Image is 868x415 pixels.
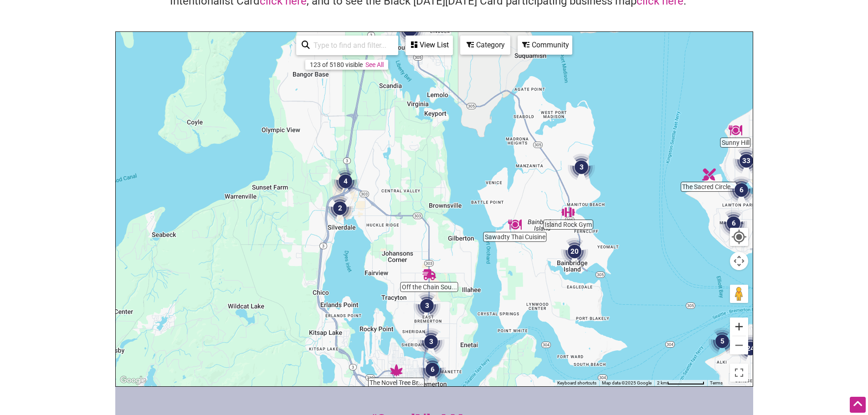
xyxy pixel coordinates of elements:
button: Your Location [730,228,748,246]
div: Type to search and filter [296,36,398,55]
button: Drag Pegman onto the map to open Street View [730,285,748,303]
span: Map data ©2025 Google [602,380,652,385]
div: 3 [564,150,599,184]
div: 2 [323,191,357,225]
a: Open this area in Google Maps (opens a new window) [118,374,148,386]
div: 33 [729,143,764,178]
div: Sunny Hill [725,120,746,141]
img: Google [118,374,148,386]
button: Zoom out [730,336,748,354]
div: 6 [724,173,759,207]
div: 20 [557,234,592,269]
div: Filter by Community [518,36,572,55]
div: See a list of the visible businesses [406,36,453,55]
div: Island Rock Gym [558,202,579,223]
button: Zoom in [730,318,748,336]
span: 2 km [657,380,667,385]
div: The Novel Tree Bremerton [386,360,407,381]
div: 3 [410,288,444,323]
div: Sawadty Thai Cuisine [504,214,525,235]
div: 6 [716,206,751,241]
div: Community [519,36,571,54]
button: Map camera controls [730,252,748,270]
div: 5 [705,324,740,359]
a: Terms (opens in new tab) [710,380,723,385]
a: See All [365,61,384,68]
button: Keyboard shortcuts [557,380,596,386]
div: 4 [328,164,363,199]
div: 3 [414,324,448,359]
input: Type to find and filter... [310,36,393,54]
div: View List [406,36,452,54]
div: The Sacred Circle Gift Shop [699,164,719,185]
div: 24 [733,331,768,366]
button: Toggle fullscreen view [729,363,749,383]
button: Map Scale: 2 km per 78 pixels [654,380,707,386]
div: Filter by category [460,36,510,55]
div: Off the Chain Southern BBQ [419,264,440,285]
div: 123 of 5180 visible [310,61,363,68]
div: Category [461,36,509,54]
div: 6 [415,352,450,387]
div: Scroll Back to Top [850,397,866,413]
